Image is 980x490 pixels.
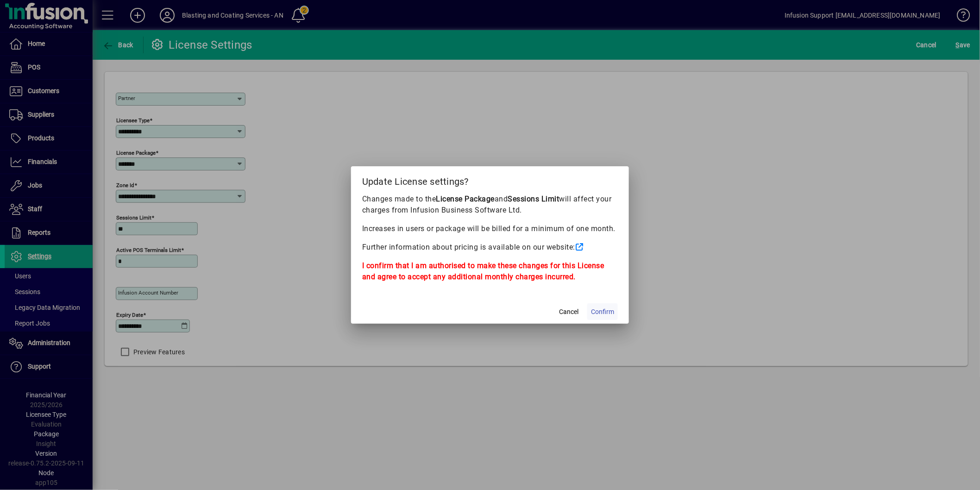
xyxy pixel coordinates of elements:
[362,194,618,216] p: Changes made to the and will affect your charges from Infusion Business Software Ltd.
[351,166,629,193] h2: Update License settings?
[587,303,618,320] button: Confirm
[554,303,584,320] button: Cancel
[362,242,618,253] p: Further information about pricing is available on our website:
[508,195,559,203] b: Sessions Limit
[362,223,618,234] p: Increases in users or package will be billed for a minimum of one month.
[362,261,604,281] b: I confirm that I am authorised to make these changes for this License and agree to accept any add...
[436,195,495,203] b: License Package
[591,307,614,317] span: Confirm
[559,307,578,317] span: Cancel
